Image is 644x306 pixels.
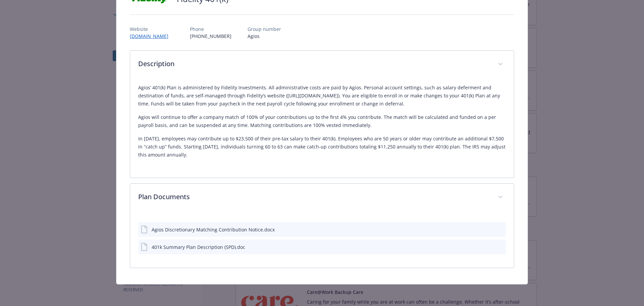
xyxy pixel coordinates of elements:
p: Agios will continue to offer a company match of 100% of your contributions up to the first 4% you... [138,113,506,129]
div: Plan Documents [130,211,514,268]
p: Description [138,59,490,69]
p: Plan Documents [138,192,490,202]
div: Plan Documents [130,184,514,211]
p: Phone [190,26,231,33]
div: 401k Summary Plan Description (SPD).doc [152,244,245,251]
button: preview file [497,226,503,233]
div: Description [130,51,514,78]
a: [DOMAIN_NAME] [130,33,174,39]
div: Agios Discretionary Matching Contribution Notice.docx [152,226,275,233]
p: Website [130,26,174,33]
button: download file [486,226,492,233]
button: preview file [497,244,503,251]
div: Description [130,78,514,178]
p: In [DATE], employees may contribute up to $23,500 of their pre-tax salary to their 401(k). Employ... [138,135,506,159]
p: Agios [248,33,281,40]
p: Group number [248,26,281,33]
p: [PHONE_NUMBER] [190,33,231,40]
button: download file [486,244,492,251]
p: Agios’ 401(k) Plan is administered by Fidelity Investments. All administrative costs are paid by ... [138,84,506,108]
